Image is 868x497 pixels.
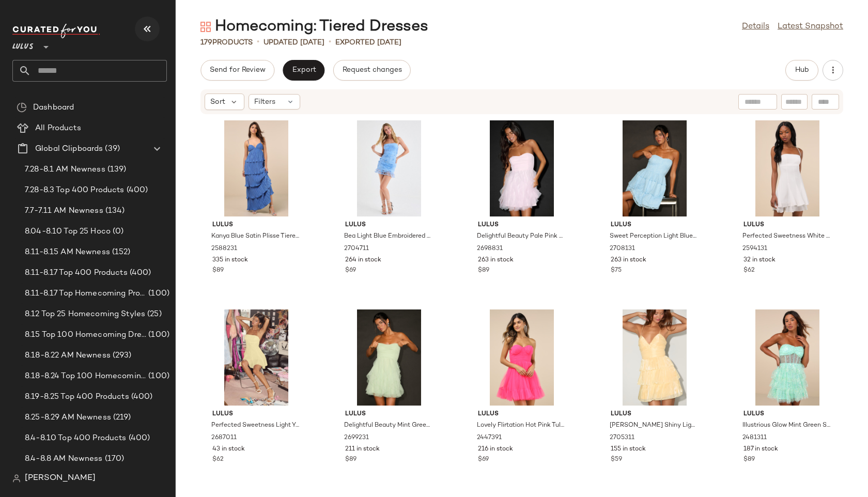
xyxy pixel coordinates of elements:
span: $62 [743,266,755,275]
img: 13017461_2704711.jpg [337,120,441,216]
span: 8.15 Top 100 Homecoming Dresses [25,329,146,341]
button: Send for Review [200,60,274,81]
span: $89 [478,266,489,275]
span: 2594131 [742,244,767,254]
span: $69 [345,266,356,275]
span: 7.7-7.11 AM Newness [25,205,103,217]
img: svg%3e [17,102,27,113]
span: 2687011 [211,433,237,443]
span: 187 in stock [743,445,778,454]
span: Delightful Beauty Mint Green Mesh Strapless Ruffled Mini Dress [344,421,432,430]
span: 8.04-8.10 Top 25 Hoco [25,226,111,238]
img: svg%3e [12,474,21,483]
span: $59 [611,455,622,464]
div: Products [200,37,253,48]
span: Lulus [12,35,34,54]
span: Lulus [478,410,566,419]
span: $75 [611,266,622,275]
span: 8.11-8.17 Top Homecoming Product [25,288,146,300]
img: 12460561_2594131.jpg [735,120,840,216]
button: Request changes [333,60,411,81]
img: 2708131_01_hero_2025-07-17.jpg [602,120,707,216]
span: All Products [35,122,81,134]
span: Lulus [611,410,699,419]
span: 8.4-8.8 AM Newness [25,453,103,465]
span: Kanya Blue Satin Plisse Tiered Maxi Dress [211,232,299,241]
p: Exported [DATE] [335,37,401,48]
span: 179 [200,39,212,46]
img: 11886481_2447391.jpg [470,309,574,406]
span: (100) [146,329,169,341]
span: (400) [129,391,153,403]
span: (25) [145,308,162,320]
span: (152) [110,246,131,258]
span: Delightful Beauty Pale Pink Mesh Strapless Ruffled Mini Dress [477,232,565,241]
p: updated [DATE] [263,37,324,48]
span: 2708131 [610,244,635,254]
span: Lulus [212,221,300,230]
span: 155 in stock [611,445,646,454]
span: 2705311 [610,433,634,443]
span: Illustrious Glow Mint Green Sheer Tulle Sequin Tiered Mini Dress [742,421,830,430]
span: 8.25-8.29 AM Newness [25,412,111,424]
img: 11988601_2481311.jpg [735,309,840,406]
span: 8.18-8.22 AM Newness [25,350,111,362]
div: Homecoming: Tiered Dresses [200,17,428,37]
span: Lulus [743,221,831,230]
span: (39) [103,143,120,155]
button: Export [283,60,324,81]
span: (100) [146,288,169,300]
img: 2699231_08_misc_2025-07-14_1.jpg [337,309,441,406]
span: 263 in stock [611,256,646,265]
span: 2447391 [477,433,502,443]
span: Send for Review [209,66,266,74]
span: 8.18-8.24 Top 100 Homecoming Dresses [25,370,146,382]
span: 7.28-8.1 AM Newness [25,164,105,176]
span: [PERSON_NAME] Shiny Light Yellow Tiered Mini Dress [610,421,698,430]
span: 2699231 [344,433,369,443]
span: (134) [103,205,125,217]
img: svg%3e [200,22,211,32]
span: 8.19-8.25 Top 400 Products [25,391,129,403]
img: cfy_white_logo.C9jOOHJF.svg [12,24,100,38]
span: 8.4-8.10 Top 400 Products [25,432,127,444]
span: Lovely Flirtation Hot Pink Tulle Strapless Bustier Mini Dress [477,421,565,430]
span: 2588231 [211,244,237,254]
span: Sweet Perception Light Blue Lace Strapless Tiered Mini Dress [610,232,698,241]
span: $62 [212,455,224,464]
span: 335 in stock [212,256,248,265]
span: Dashboard [33,102,74,114]
span: 2704711 [344,244,369,254]
img: 2698831_02_front_2025-06-12.jpg [470,120,574,216]
span: Hub [795,66,809,74]
span: 2481311 [742,433,767,443]
span: Lulus [478,221,566,230]
span: Global Clipboards [35,143,103,155]
span: • [257,36,259,49]
span: $69 [478,455,489,464]
span: 43 in stock [212,445,245,454]
span: $89 [743,455,755,464]
span: 8.11-8.15 AM Newness [25,246,110,258]
span: Lulus [611,221,699,230]
span: $89 [345,455,357,464]
span: (0) [111,226,123,238]
img: 2705311_01_hero_2025-07-22.jpg [602,309,707,406]
span: 8.12 Top 25 Homecoming Styles [25,308,145,320]
span: Lulus [743,410,831,419]
span: 2698831 [477,244,503,254]
span: 216 in stock [478,445,513,454]
span: (400) [128,267,151,279]
a: Details [742,21,769,33]
span: • [329,36,331,49]
span: 263 in stock [478,256,514,265]
span: Sort [210,97,225,107]
span: (400) [125,184,148,196]
span: [PERSON_NAME] [25,472,96,485]
span: 211 in stock [345,445,380,454]
span: Lulus [345,410,433,419]
span: (170) [103,453,125,465]
span: $89 [212,266,224,275]
span: 32 in stock [743,256,776,265]
span: (400) [127,432,150,444]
